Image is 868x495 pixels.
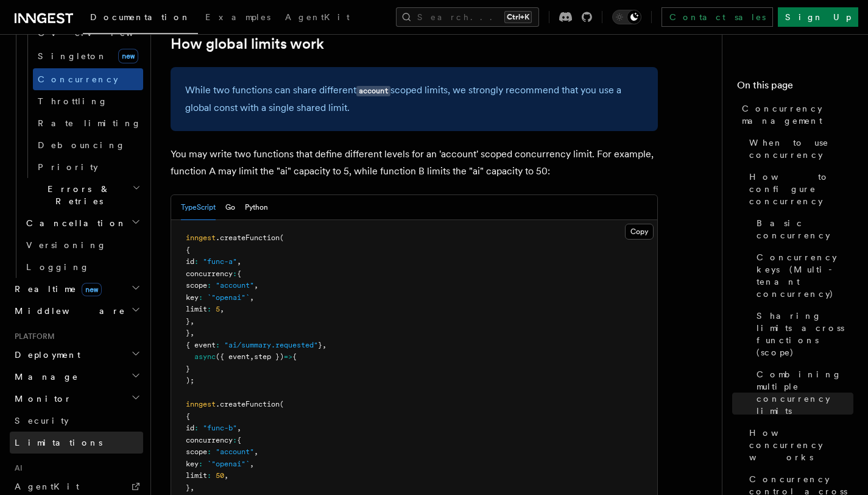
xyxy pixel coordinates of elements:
[752,305,853,363] a: Sharing limits across functions (scope)
[749,171,853,207] span: How to configure concurrency
[21,178,143,212] button: Errors & Retries
[749,137,853,161] span: When to use concurrency
[186,293,199,302] span: key
[250,352,254,361] span: ,
[21,256,143,278] a: Logging
[33,134,143,156] a: Debouncing
[216,471,224,480] span: 50
[280,400,284,408] span: (
[237,257,241,266] span: ,
[21,234,143,256] a: Versioning
[737,98,853,132] a: Concurrency management
[216,447,254,456] span: "account"
[190,329,194,337] span: ,
[752,246,853,305] a: Concurrency keys (Multi-tenant concurrency)
[186,317,190,326] span: }
[224,341,318,349] span: "ai/summary.requested"
[250,460,254,468] span: ,
[15,416,69,426] span: Security
[186,281,207,290] span: scope
[744,166,853,212] a: How to configure concurrency
[254,352,284,361] span: step })
[757,310,853,358] span: Sharing limits across functions (scope)
[203,424,237,432] span: "func-b"
[185,82,643,116] p: While two functions can share different scoped limits, we strongly recommend that you use a globa...
[757,217,853,241] span: Basic concurrency
[205,12,270,22] span: Examples
[742,102,853,127] span: Concurrency management
[224,471,228,480] span: ,
[612,10,641,24] button: Toggle dark mode
[233,436,237,444] span: :
[186,483,190,492] span: }
[186,305,207,313] span: limit
[254,447,258,456] span: ,
[186,246,190,254] span: {
[203,257,237,266] span: "func-a"
[207,460,250,468] span: `"openai"`
[216,305,220,313] span: 5
[237,436,241,444] span: {
[245,195,268,220] button: Python
[322,341,326,349] span: ,
[186,436,233,444] span: concurrency
[292,352,297,361] span: {
[237,269,241,278] span: {
[199,293,203,302] span: :
[10,463,23,473] span: AI
[396,7,539,27] button: Search...Ctrl+K
[186,341,216,349] span: { event
[254,281,258,290] span: ,
[186,460,199,468] span: key
[10,332,55,341] span: Platform
[10,344,143,366] button: Deployment
[216,233,280,242] span: .createFunction
[10,300,143,322] button: Middleware
[194,424,199,432] span: :
[186,471,207,480] span: limit
[237,424,241,432] span: ,
[225,195,235,220] button: Go
[207,471,211,480] span: :
[33,68,143,90] a: Concurrency
[26,240,107,250] span: Versioning
[186,257,194,266] span: id
[10,432,143,454] a: Limitations
[207,305,211,313] span: :
[752,212,853,246] a: Basic concurrency
[10,393,72,405] span: Monitor
[625,224,654,240] button: Copy
[38,74,118,84] span: Concurrency
[82,283,102,296] span: new
[216,352,250,361] span: ({ event
[186,365,190,373] span: }
[38,140,125,150] span: Debouncing
[356,86,390,96] code: account
[250,293,254,302] span: ,
[21,212,143,234] button: Cancellation
[38,118,141,128] span: Rate limiting
[171,146,658,180] p: You may write two functions that define different levels for an 'account' scoped concurrency limi...
[186,400,216,408] span: inngest
[33,156,143,178] a: Priority
[186,269,233,278] span: concurrency
[10,410,143,432] a: Security
[278,4,357,33] a: AgentKit
[186,233,216,242] span: inngest
[194,257,199,266] span: :
[171,35,324,52] a: How global limits work
[199,460,203,468] span: :
[26,262,90,272] span: Logging
[220,305,224,313] span: ,
[15,438,102,447] span: Limitations
[757,368,853,417] span: Combining multiple concurrency limits
[216,281,254,290] span: "account"
[38,51,107,61] span: Singleton
[10,388,143,410] button: Monitor
[207,293,250,302] span: `"openai"`
[216,400,280,408] span: .createFunction
[186,424,194,432] span: id
[33,44,143,68] a: Singletonnew
[216,341,220,349] span: :
[504,11,532,23] kbd: Ctrl+K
